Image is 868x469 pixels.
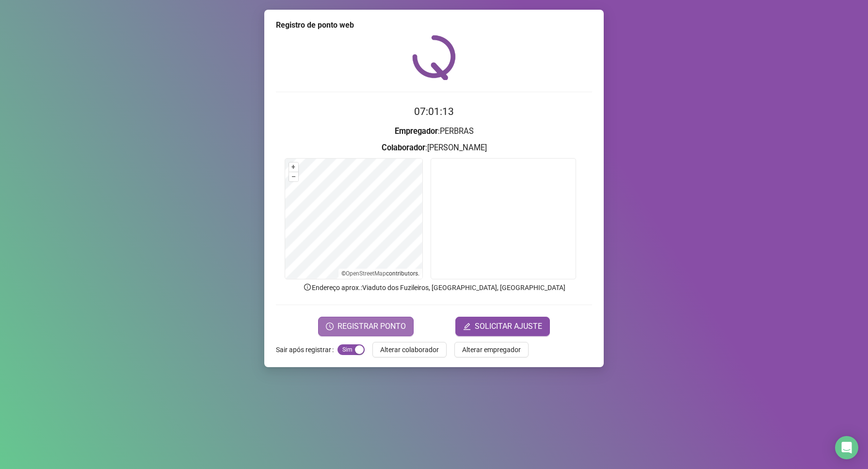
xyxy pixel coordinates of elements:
[463,323,471,330] span: edit
[289,162,298,172] button: +
[341,270,419,277] li: © contributors.
[303,283,312,291] span: info-circle
[462,344,521,355] span: Alterar empregador
[382,143,425,152] strong: Colaborador
[380,344,439,355] span: Alterar colaborador
[276,19,592,31] div: Registro de ponto web
[276,125,592,138] h3: : PERBRAS
[338,321,406,332] span: REGISTRAR PONTO
[276,282,592,293] p: Endereço aprox. : Viaduto dos Fuzileiros, [GEOGRAPHIC_DATA], [GEOGRAPHIC_DATA]
[289,172,298,181] button: –
[326,323,334,330] span: clock-circle
[276,142,592,154] h3: : [PERSON_NAME]
[276,342,338,357] label: Sair após registrar
[455,317,550,336] button: editSOLICITAR AJUSTE
[835,436,858,459] div: Open Intercom Messenger
[475,321,542,332] span: SOLICITAR AJUSTE
[454,342,529,357] button: Alterar empregador
[412,35,456,80] img: QRPoint
[414,106,454,117] time: 07:01:13
[318,317,414,336] button: REGISTRAR PONTO
[346,270,386,277] a: OpenStreetMap
[372,342,447,357] button: Alterar colaborador
[395,127,438,136] strong: Empregador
